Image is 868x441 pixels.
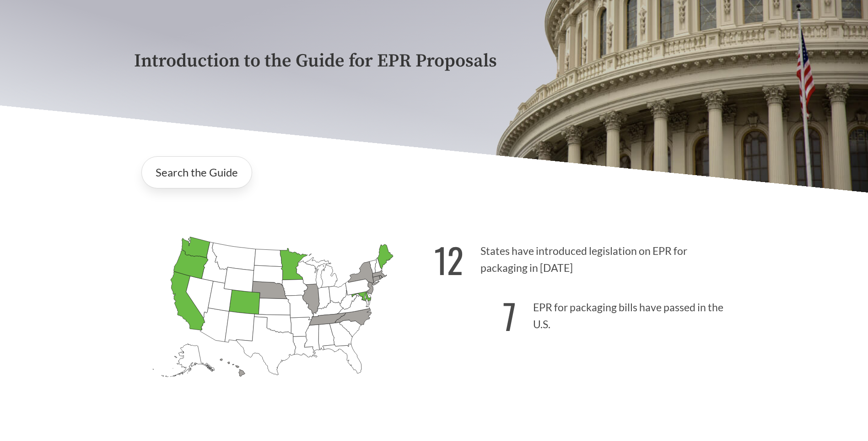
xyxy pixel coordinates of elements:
p: States have introduced legislation on EPR for packaging in [DATE] [434,229,734,285]
a: Search the Guide [141,156,252,188]
p: EPR for packaging bills have passed in the U.S. [434,285,734,342]
strong: 12 [434,234,464,285]
p: Introduction to the Guide for EPR Proposals [134,51,734,72]
strong: 7 [503,290,516,341]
